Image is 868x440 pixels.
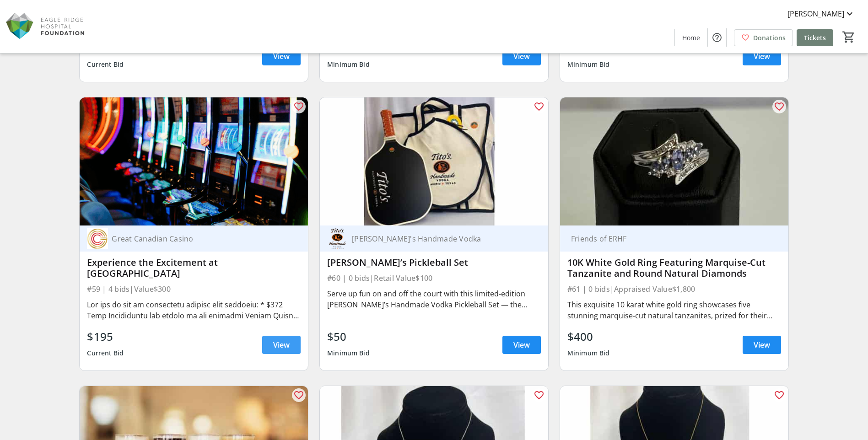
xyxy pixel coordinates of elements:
a: View [743,47,781,65]
div: #59 | 4 bids | Value $300 [87,283,301,295]
div: $195 [87,328,124,345]
span: Tickets [804,33,826,43]
img: Eagle Ridge Hospital Foundation's Logo [5,4,87,49]
div: $400 [567,328,610,345]
mat-icon: favorite_outline [293,390,304,401]
div: Serve up fun on and off the court with this limited-edition [PERSON_NAME]’s Handmade Vodka Pickle... [327,288,541,310]
button: Help [708,28,726,47]
span: View [273,51,290,62]
a: Donations [734,29,793,46]
div: This exquisite 10 karat white gold ring showcases five stunning marquise-cut natural tanzanites, ... [567,299,781,321]
a: Home [675,29,707,46]
a: View [262,47,301,65]
span: View [513,339,530,350]
img: Great Canadian Casino [87,228,108,249]
div: Minimum Bid [567,56,610,73]
button: Cart [841,29,857,45]
a: View [502,47,541,65]
div: Current Bid [87,56,124,73]
div: Friends of ERHF [567,234,770,243]
span: Home [682,33,700,43]
div: Lor ips do sit am consectetu adipisc elit seddoeiu: * $372 Temp Incididuntu lab etdolo ma ali eni... [87,299,301,321]
span: View [513,51,530,62]
div: Minimum Bid [327,345,370,361]
mat-icon: favorite_outline [293,101,304,112]
span: View [273,339,290,350]
mat-icon: favorite_outline [774,390,785,401]
div: #61 | 0 bids | Appraised Value $1,800 [567,283,781,295]
a: Tickets [797,29,833,46]
span: [PERSON_NAME] [787,8,844,19]
img: Experience the Excitement at Great Canadian Casino [80,97,308,226]
mat-icon: favorite_outline [534,390,545,401]
div: Great Canadian Casino [108,234,290,243]
a: View [743,336,781,354]
div: Minimum Bid [567,345,610,361]
span: View [754,51,770,62]
span: Donations [753,33,786,43]
div: 10K White Gold Ring Featuring Marquise-Cut Tanzanite and Round Natural Diamonds [567,257,781,279]
div: Experience the Excitement at [GEOGRAPHIC_DATA] [87,257,301,279]
div: Minimum Bid [327,56,370,73]
a: View [502,336,541,354]
img: Tito’s Pickleball Set [320,97,548,226]
span: View [754,339,770,350]
div: [PERSON_NAME]’s Pickleball Set [327,257,541,268]
mat-icon: favorite_outline [534,101,545,112]
button: [PERSON_NAME] [780,6,863,21]
img: Tito's Handmade Vodka [327,228,348,249]
div: Current Bid [87,345,124,361]
img: 10K White Gold Ring Featuring Marquise-Cut Tanzanite and Round Natural Diamonds [560,97,788,226]
div: #60 | 0 bids | Retail Value $100 [327,272,541,284]
div: $50 [327,328,370,345]
div: [PERSON_NAME]'s Handmade Vodka [348,234,530,243]
mat-icon: favorite_outline [774,101,785,112]
a: View [262,336,301,354]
